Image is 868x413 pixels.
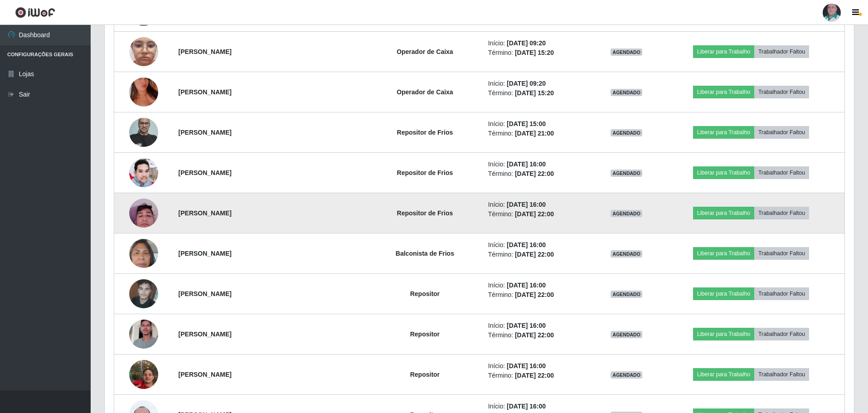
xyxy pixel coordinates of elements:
[693,328,754,340] button: Liberar para Trabalho
[488,169,590,179] li: Término:
[515,130,554,137] time: [DATE] 21:00
[488,250,590,259] li: Término:
[129,234,158,272] img: 1706817877089.jpeg
[507,403,546,410] time: [DATE] 16:00
[179,48,232,55] strong: [PERSON_NAME]
[488,129,590,138] li: Término:
[611,250,642,258] span: AGENDADO
[754,45,809,58] button: Trabalhador Faltou
[515,331,554,339] time: [DATE] 22:00
[754,247,809,260] button: Trabalhador Faltou
[515,49,554,56] time: [DATE] 15:20
[410,330,440,338] strong: Repositor
[396,250,454,257] strong: Balconista de Frios
[488,330,590,340] li: Término:
[488,281,590,290] li: Início:
[488,240,590,250] li: Início:
[488,402,590,411] li: Início:
[179,169,232,176] strong: [PERSON_NAME]
[488,79,590,88] li: Início:
[397,129,453,136] strong: Repositor de Frios
[488,39,590,48] li: Início:
[515,372,554,379] time: [DATE] 22:00
[179,88,232,96] strong: [PERSON_NAME]
[515,251,554,258] time: [DATE] 22:00
[515,291,554,298] time: [DATE] 22:00
[129,308,158,360] img: 1740068421088.jpeg
[507,39,546,47] time: [DATE] 09:20
[693,166,754,179] button: Liberar para Trabalho
[611,291,642,298] span: AGENDADO
[488,160,590,169] li: Início:
[129,113,158,151] img: 1655148070426.jpeg
[754,166,809,179] button: Trabalhador Faltou
[488,119,590,129] li: Início:
[754,287,809,300] button: Trabalhador Faltou
[129,158,158,187] img: 1744284341350.jpeg
[179,209,232,217] strong: [PERSON_NAME]
[488,200,590,209] li: Início:
[507,201,546,208] time: [DATE] 16:00
[507,160,546,168] time: [DATE] 16:00
[179,129,232,136] strong: [PERSON_NAME]
[397,48,453,55] strong: Operador de Caixa
[693,287,754,300] button: Liberar para Trabalho
[397,88,453,96] strong: Operador de Caixa
[754,368,809,381] button: Trabalhador Faltou
[397,209,453,217] strong: Repositor de Frios
[129,66,158,118] img: 1750854034057.jpeg
[179,371,232,378] strong: [PERSON_NAME]
[693,126,754,139] button: Liberar para Trabalho
[693,207,754,219] button: Liberar para Trabalho
[129,19,158,84] img: 1734721988175.jpeg
[15,7,55,18] img: CoreUI Logo
[179,330,232,338] strong: [PERSON_NAME]
[179,250,232,257] strong: [PERSON_NAME]
[488,209,590,219] li: Término:
[693,86,754,98] button: Liberar para Trabalho
[410,290,440,297] strong: Repositor
[515,170,554,177] time: [DATE] 22:00
[693,247,754,260] button: Liberar para Trabalho
[515,89,554,97] time: [DATE] 15:20
[488,321,590,330] li: Início:
[129,349,158,400] img: 1749514767390.jpeg
[507,322,546,329] time: [DATE] 16:00
[693,45,754,58] button: Liberar para Trabalho
[611,331,642,338] span: AGENDADO
[488,48,590,58] li: Término:
[507,80,546,87] time: [DATE] 09:20
[410,371,440,378] strong: Repositor
[129,274,158,313] img: 1717609421755.jpeg
[488,371,590,380] li: Término:
[611,89,642,96] span: AGENDADO
[754,207,809,219] button: Trabalhador Faltou
[611,170,642,177] span: AGENDADO
[488,361,590,371] li: Início:
[693,368,754,381] button: Liberar para Trabalho
[179,290,232,297] strong: [PERSON_NAME]
[507,282,546,289] time: [DATE] 16:00
[488,88,590,98] li: Término:
[515,210,554,218] time: [DATE] 22:00
[611,371,642,379] span: AGENDADO
[397,169,453,176] strong: Repositor de Frios
[507,362,546,369] time: [DATE] 16:00
[754,328,809,340] button: Trabalhador Faltou
[488,290,590,300] li: Término:
[611,210,642,217] span: AGENDADO
[611,49,642,56] span: AGENDADO
[754,86,809,98] button: Trabalhador Faltou
[507,120,546,127] time: [DATE] 15:00
[129,194,158,232] img: 1748283755662.jpeg
[754,126,809,139] button: Trabalhador Faltou
[507,241,546,248] time: [DATE] 16:00
[611,129,642,136] span: AGENDADO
